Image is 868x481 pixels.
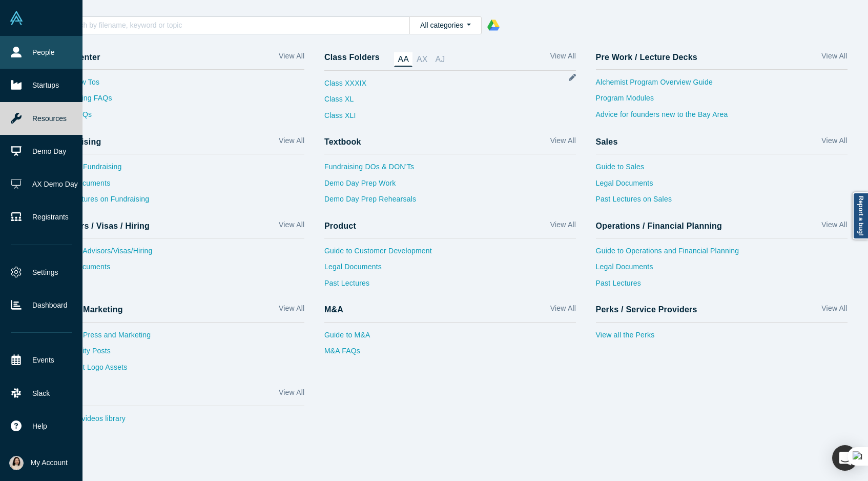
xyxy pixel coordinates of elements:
a: Legal Documents [53,178,304,194]
h4: Sales [596,137,618,147]
a: Past Lectures on Sales [596,194,848,210]
a: Class XL [324,94,366,110]
a: AA [394,52,413,67]
h4: Pre Work / Lecture Decks [596,52,697,62]
a: Program Modules [596,93,848,109]
a: Guide to M&A [324,330,576,346]
a: Guide to Fundraising [53,162,304,178]
a: Guide to Advisors/Visas/Hiring [53,246,304,262]
a: Class XXXIX [324,78,366,94]
a: View All [279,51,304,66]
h4: Perks / Service Providers [596,305,697,314]
a: Past Lectures on Fundraising [53,194,304,210]
a: View All [821,219,847,234]
a: Alchemist Logo Assets [53,362,304,378]
h4: Press / Marketing [53,305,123,314]
a: View All [550,135,576,150]
a: Advice for founders new to the Bay Area [596,109,848,126]
a: Demo Day Prep Work [324,178,576,194]
a: Class XLI [324,110,366,127]
a: View All [821,303,847,318]
a: View All [550,219,576,234]
h4: M&A [324,305,343,314]
a: Visit our videos library [53,413,304,430]
a: Community Posts [53,346,304,362]
a: Report a bug! [853,192,868,239]
a: View All [279,219,304,234]
a: Alchemist Program Overview Guide [596,77,848,93]
a: Legal Documents [596,178,848,194]
a: Guide to Sales [596,162,848,178]
a: View All [821,51,847,66]
a: Fundraising DOs & DON’Ts [324,162,576,178]
a: Legal Documents [324,262,576,278]
a: Legal Documents [596,262,848,278]
a: View All [550,303,576,318]
a: Guide to Press and Marketing [53,330,304,346]
a: View All [279,303,304,318]
h4: Product [324,221,356,231]
h4: Class Folders [324,52,380,63]
button: My Account [9,456,68,470]
a: Past Lectures [596,278,848,294]
a: AX [412,52,431,67]
a: View All [279,387,304,402]
a: Guide to Customer Development [324,246,576,262]
a: View All [279,135,304,150]
a: Vault How Tos [53,77,304,93]
a: Fundraising FAQs [53,93,304,109]
button: All categories [409,16,482,34]
h4: Operations / Financial Planning [596,221,722,231]
a: View All [821,135,847,150]
a: M&A FAQs [324,346,576,362]
a: Sales FAQs [53,109,304,126]
img: Yukai Chen's Account [9,456,24,470]
span: My Account [31,457,68,468]
a: AJ [431,52,449,67]
span: Help [32,421,47,432]
input: Search by filename, keyword or topic [64,18,409,32]
a: Demo Day Prep Rehearsals [324,194,576,210]
a: View all the Perks [596,330,848,346]
h4: Textbook [324,137,361,147]
img: Alchemist Vault Logo [9,11,24,25]
a: Guide to Operations and Financial Planning [596,246,848,262]
a: View All [550,51,576,67]
h4: Advisors / Visas / Hiring [53,221,150,231]
a: Past Lectures [324,278,576,294]
a: Legal Documents [53,262,304,278]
